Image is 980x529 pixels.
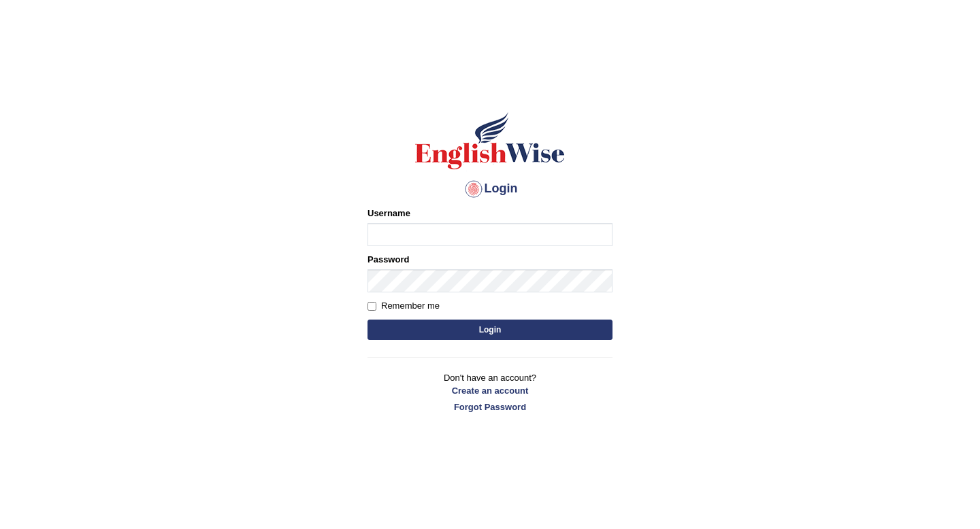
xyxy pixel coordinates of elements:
a: Forgot Password [367,400,612,413]
a: Create an account [367,384,612,397]
h4: Login [367,178,612,200]
input: Remember me [367,302,376,311]
label: Username [367,207,410,220]
p: Don't have an account? [367,371,612,413]
img: Logo of English Wise sign in for intelligent practice with AI [412,110,568,171]
button: Login [367,320,612,340]
label: Password [367,253,409,266]
label: Remember me [367,299,440,313]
